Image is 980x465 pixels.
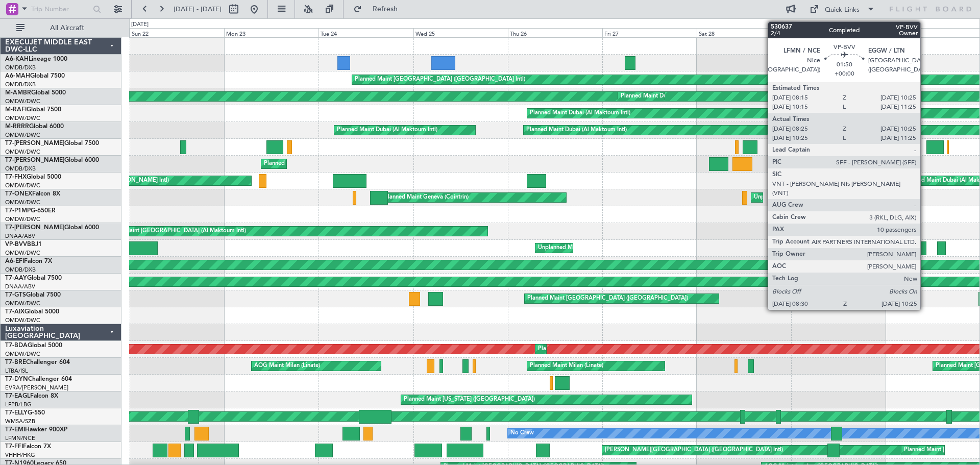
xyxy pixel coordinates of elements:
div: Fri 27 [602,28,697,37]
div: Mon 30 [886,28,980,37]
div: Sun 29 [791,28,886,37]
span: T7-[PERSON_NAME] [5,140,64,146]
a: T7-GTSGlobal 7500 [5,292,61,298]
span: T7-ONEX [5,191,32,197]
div: Planned Maint Dubai (Al Maktoum Intl) [337,123,437,138]
span: A6-KAH [5,56,29,62]
span: T7-P1MP [5,208,31,214]
div: Wed 25 [413,28,508,37]
a: OMDW/DWC [5,148,40,156]
span: T7-AIX [5,309,24,315]
span: T7-FHX [5,174,27,180]
a: T7-BDAGlobal 5000 [5,342,62,349]
a: WMSA/SZB [5,418,35,425]
a: OMDW/DWC [5,300,40,307]
a: DNAA/ABV [5,283,35,290]
span: All Aircraft [27,25,108,32]
a: OMDW/DWC [5,199,40,206]
div: No Crew [510,426,534,441]
div: Planned Maint Dubai (Al Maktoum Intl) [526,123,627,138]
a: T7-BREChallenger 604 [5,359,70,365]
div: Unplanned Maint Nice ([GEOGRAPHIC_DATA]) [821,240,942,256]
div: Unplanned Maint [GEOGRAPHIC_DATA] ([GEOGRAPHIC_DATA]) [754,190,922,205]
span: T7-ELLY [5,410,28,416]
div: Planned Maint Geneva (Cointrin) [384,190,469,205]
a: A6-MAHGlobal 7500 [5,73,65,79]
a: OMDB/DXB [5,64,36,71]
a: OMDW/DWC [5,131,40,139]
div: Tue 24 [318,28,413,37]
a: T7-[PERSON_NAME]Global 6000 [5,225,99,231]
span: VP-BVV [5,241,27,248]
span: T7-BRE [5,359,26,365]
div: Mon 23 [224,28,318,37]
a: T7-[PERSON_NAME]Global 6000 [5,157,99,163]
a: M-RAFIGlobal 7500 [5,107,61,113]
div: Planned Maint [GEOGRAPHIC_DATA] ([GEOGRAPHIC_DATA] Intl) [355,72,525,87]
a: OMDW/DWC [5,249,40,257]
a: OMDW/DWC [5,182,40,189]
a: T7-P1MPG-650ER [5,208,56,214]
a: VHHH/HKG [5,451,35,459]
button: Refresh [349,1,410,17]
a: A6-KAHLineage 1000 [5,56,67,62]
div: Planned Maint [GEOGRAPHIC_DATA] ([GEOGRAPHIC_DATA]) [527,291,688,306]
button: All Aircraft [11,20,111,36]
a: LTBA/ISL [5,367,28,375]
a: OMDB/DXB [5,81,36,88]
a: OMDW/DWC [5,97,40,105]
div: Planned Maint Dubai (Al Maktoum Intl) [530,106,630,121]
span: T7-EAGL [5,393,30,399]
div: Planned Maint [US_STATE] ([GEOGRAPHIC_DATA]) [404,392,535,407]
span: T7-FFI [5,444,23,450]
span: M-AMBR [5,90,31,96]
span: T7-DYN [5,376,28,382]
div: Planned Maint Dubai (Al Maktoum Intl) [621,89,721,104]
div: Planned Maint Dubai (Al Maktoum Intl) [538,341,639,357]
div: Quick Links [825,5,860,15]
span: A6-MAH [5,73,30,79]
div: Sun 22 [130,28,224,37]
a: T7-EMIHawker 900XP [5,427,67,433]
div: [PERSON_NAME][GEOGRAPHIC_DATA] ([GEOGRAPHIC_DATA] Intl) [605,443,783,458]
a: OMDB/DXB [5,165,36,173]
a: T7-AIXGlobal 5000 [5,309,59,315]
div: Unplanned Maint Nice ([GEOGRAPHIC_DATA]) [538,240,659,256]
a: M-RRRRGlobal 6000 [5,124,64,130]
a: OMDW/DWC [5,316,40,324]
div: Unplanned Maint [GEOGRAPHIC_DATA] (Al Maktoum Intl) [95,224,246,239]
span: Refresh [364,6,407,13]
a: EVRA/[PERSON_NAME] [5,384,68,391]
a: T7-[PERSON_NAME]Global 7500 [5,140,99,146]
div: AOG Maint Milan (Linate) [254,358,320,374]
div: [DATE] [131,20,149,29]
span: T7-[PERSON_NAME] [5,157,64,163]
a: T7-ELLYG-550 [5,410,45,416]
a: T7-DYNChallenger 604 [5,376,72,382]
div: Planned Maint Milan (Linate) [530,358,603,374]
a: OMDW/DWC [5,215,40,223]
a: LFPB/LBG [5,401,32,408]
input: Trip Number [31,2,90,17]
span: T7-GTS [5,292,26,298]
span: T7-[PERSON_NAME] [5,225,64,231]
div: Thu 26 [508,28,602,37]
a: T7-AAYGlobal 7500 [5,275,62,281]
a: OMDW/DWC [5,350,40,358]
a: DNAA/ABV [5,232,35,240]
a: T7-FHXGlobal 5000 [5,174,61,180]
span: T7-EMI [5,427,25,433]
div: Planned Maint [GEOGRAPHIC_DATA] ([GEOGRAPHIC_DATA] Intl) [264,156,434,172]
div: Sat 28 [697,28,791,37]
a: T7-ONEXFalcon 8X [5,191,60,197]
button: Quick Links [804,1,880,17]
span: M-RRRR [5,124,29,130]
a: LFMN/NCE [5,434,35,442]
a: OMDW/DWC [5,114,40,122]
a: VP-BVVBBJ1 [5,241,42,248]
a: A6-EFIFalcon 7X [5,258,52,264]
span: [DATE] - [DATE] [174,5,222,14]
span: T7-AAY [5,275,27,281]
a: T7-EAGLFalcon 8X [5,393,58,399]
span: A6-EFI [5,258,24,264]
